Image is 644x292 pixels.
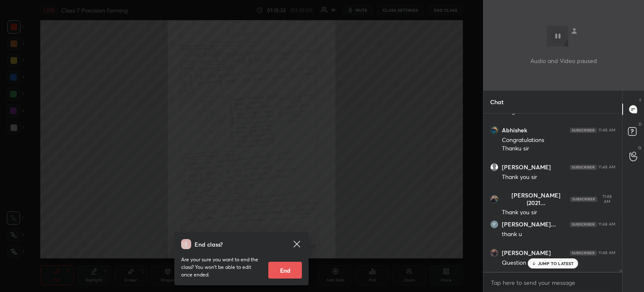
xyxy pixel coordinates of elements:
[639,121,641,127] p: D
[483,91,510,113] p: Chat
[530,56,597,65] p: Audio and Video paused
[538,261,574,266] p: JUMP TO LATEST
[638,145,641,151] p: G
[181,256,262,279] p: Are your sure you want to end the class? You won’t be able to edit once ended.
[195,240,223,249] h4: End class?
[639,97,641,104] p: T
[268,262,302,279] button: End
[483,113,622,272] div: grid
